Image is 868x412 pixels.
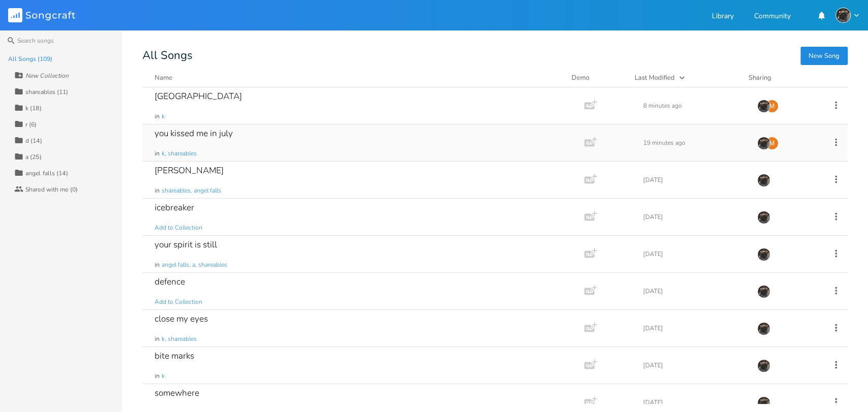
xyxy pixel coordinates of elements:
a: Library [712,13,734,21]
div: Sharing [749,73,810,83]
div: your spirit is still [155,240,217,249]
div: [DATE] [643,362,745,368]
div: icebreaker [155,203,194,212]
div: 8 minutes ago [643,103,745,109]
div: mattsteele87 [765,100,779,113]
span: in [155,149,160,158]
div: Shared with me (0) [25,186,78,193]
div: [DATE] [643,177,745,183]
img: August Tyler Gallant [757,211,770,224]
span: in [155,335,160,343]
img: August Tyler Gallant [757,100,770,113]
div: bite marks [155,352,194,360]
img: August Tyler Gallant [757,174,770,187]
div: All Songs [142,51,848,60]
div: Demo [572,73,622,83]
div: mattsteele87 [765,137,779,150]
span: k [162,372,165,381]
img: August Tyler Gallant [757,322,770,335]
div: Last Modified [635,73,675,82]
div: close my eyes [155,314,208,323]
span: in [155,261,160,269]
img: August Tyler Gallant [757,396,770,409]
span: shareables, angel falls [162,186,221,195]
span: Add to Collection [155,298,202,306]
a: Community [754,13,791,21]
div: shareables (11) [25,89,69,95]
span: angel falls, a, shareables [162,261,227,269]
span: k, shareables [162,335,197,343]
span: in [155,112,160,121]
div: [DATE] [643,288,745,294]
button: New Song [800,47,848,65]
span: in [155,186,160,195]
span: k, shareables [162,149,197,158]
div: [DATE] [643,214,745,220]
div: [DATE] [643,251,745,257]
div: [GEOGRAPHIC_DATA] [155,92,242,101]
img: August Tyler Gallant [757,248,770,261]
img: August Tyler Gallant [757,285,770,298]
span: Add to Collection [155,224,202,232]
img: August Tyler Gallant [757,359,770,372]
div: defence [155,277,185,286]
div: New Collection [25,73,69,79]
div: you kissed me in july [155,129,233,138]
div: angel falls (14) [25,170,68,176]
img: August Tyler Gallant [757,137,770,150]
div: 19 minutes ago [643,140,745,146]
img: August Tyler Gallant [835,8,851,23]
div: a (25) [25,154,42,160]
div: [PERSON_NAME] [155,166,224,175]
button: Last Modified [635,73,736,83]
button: Name [155,73,559,83]
div: [DATE] [643,325,745,331]
div: k (18) [25,105,42,111]
span: in [155,372,160,381]
div: d (14) [25,138,42,144]
div: r (6) [25,121,37,128]
div: somewhere [155,389,199,397]
div: Name [155,73,172,82]
span: k [162,112,165,121]
div: [DATE] [643,399,745,405]
div: All Songs (109) [8,56,53,62]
